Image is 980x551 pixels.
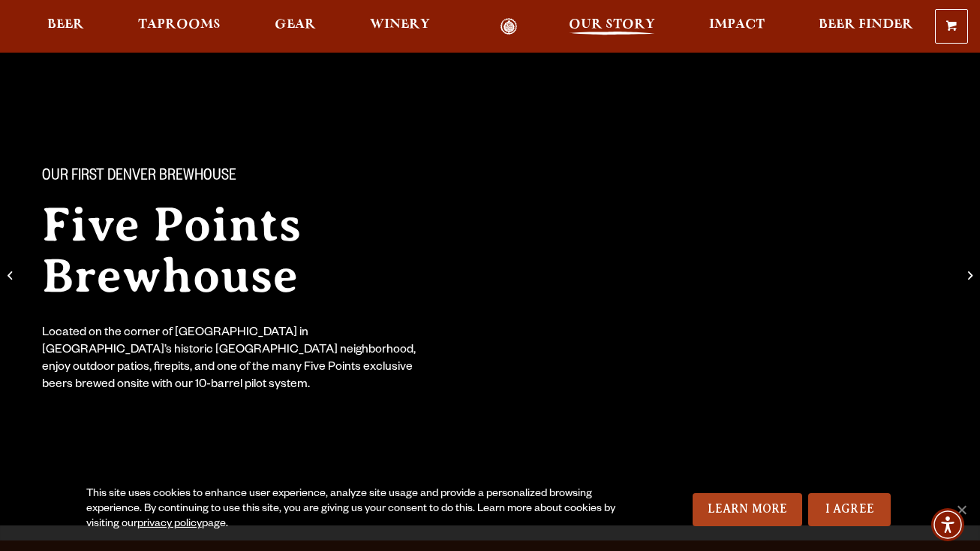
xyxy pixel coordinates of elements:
[42,199,510,301] h2: Five Points Brewhouse
[370,19,430,31] span: Winery
[128,18,230,35] a: Taprooms
[559,18,665,35] a: Our Story
[86,487,630,532] div: This site uses cookies to enhance user experience, analyze site usage and provide a personalized ...
[47,19,84,31] span: Beer
[42,325,426,395] div: Located on the corner of [GEOGRAPHIC_DATA] in [GEOGRAPHIC_DATA]’s historic [GEOGRAPHIC_DATA] neig...
[709,19,765,31] span: Impact
[265,18,326,35] a: Gear
[809,18,923,35] a: Beer Finder
[38,18,94,35] a: Beer
[42,168,236,187] span: Our First Denver Brewhouse
[480,18,537,35] a: Odell Home
[138,19,221,31] span: Taprooms
[360,18,440,35] a: Winery
[275,19,316,31] span: Gear
[819,19,913,31] span: Beer Finder
[569,19,655,31] span: Our Story
[693,493,803,526] a: Learn More
[808,493,891,526] a: I Agree
[137,519,202,531] a: privacy policy
[931,508,964,541] div: Accessibility Menu
[699,18,774,35] a: Impact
